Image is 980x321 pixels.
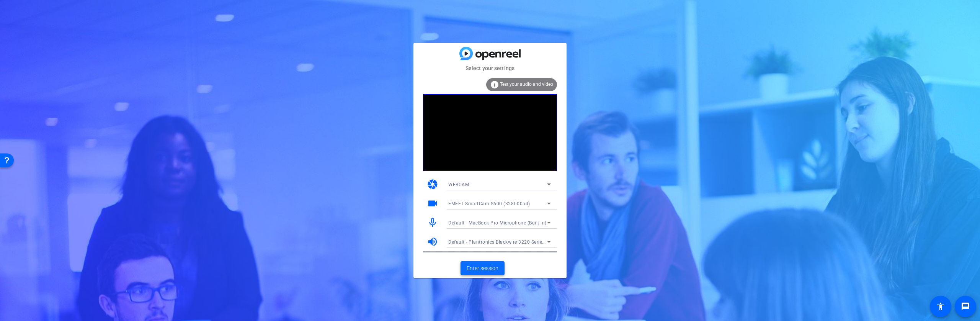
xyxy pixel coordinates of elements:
[500,82,553,87] span: Test your audio and video
[427,217,438,228] mat-icon: mic_none
[467,264,498,272] span: Enter session
[448,201,530,206] span: EMEET SmartCam S600 (328f:00ad)
[459,47,521,60] img: blue-gradient.svg
[427,179,438,190] mat-icon: camera
[936,302,945,311] mat-icon: accessibility
[427,236,438,247] mat-icon: volume_up
[461,261,505,275] button: Enter session
[413,64,567,72] mat-card-subtitle: Select your settings
[448,220,547,226] span: Default - MacBook Pro Microphone (Built-in)
[961,302,970,311] mat-icon: message
[490,80,499,89] mat-icon: info
[448,239,572,245] span: Default - Plantronics Blackwire 3220 Series (047f:c056)
[427,198,438,209] mat-icon: videocam
[448,182,469,187] span: WEBCAM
